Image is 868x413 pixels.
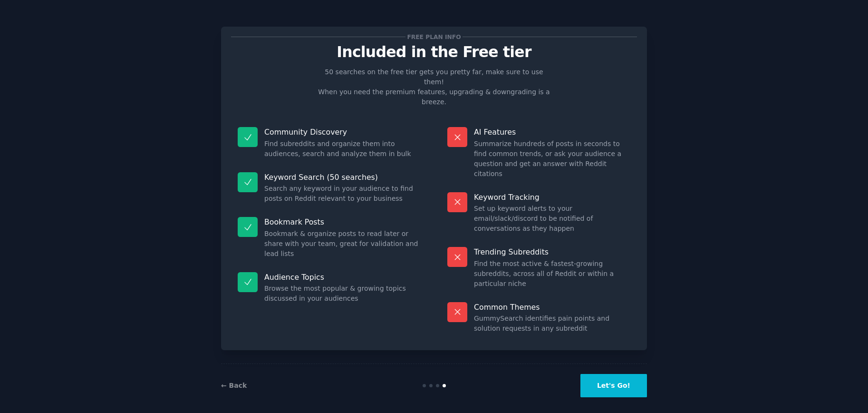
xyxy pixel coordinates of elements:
p: Keyword Tracking [474,192,630,202]
p: Included in the Free tier [231,44,637,60]
dd: Search any keyword in your audience to find posts on Reddit relevant to your business [264,184,421,204]
p: Audience Topics [264,272,421,282]
p: Common Themes [474,302,630,312]
span: Free plan info [405,32,463,42]
p: Community Discovery [264,127,421,137]
p: AI Features [474,127,630,137]
p: Keyword Search (50 searches) [264,172,421,182]
a: ← Back [221,382,247,389]
dd: Find the most active & fastest-growing subreddits, across all of Reddit or within a particular niche [474,259,630,289]
p: Bookmark Posts [264,217,421,227]
dd: GummySearch identifies pain points and solution requests in any subreddit [474,314,630,334]
p: Trending Subreddits [474,247,630,257]
dd: Find subreddits and organize them into audiences, search and analyze them in bulk [264,139,421,159]
button: Let's Go! [580,374,647,397]
p: 50 searches on the free tier gets you pretty far, make sure to use them! When you need the premiu... [314,67,554,107]
dd: Summarize hundreds of posts in seconds to find common trends, or ask your audience a question and... [474,139,630,179]
dd: Set up keyword alerts to your email/slack/discord to be notified of conversations as they happen [474,204,630,234]
dd: Browse the most popular & growing topics discussed in your audiences [264,284,421,304]
dd: Bookmark & organize posts to read later or share with your team, great for validation and lead lists [264,229,421,259]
